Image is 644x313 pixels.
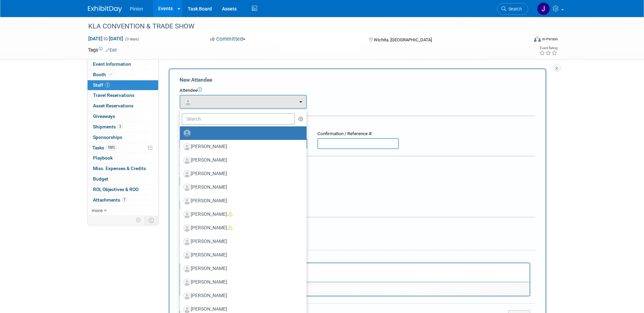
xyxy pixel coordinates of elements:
[88,153,158,163] a: Playbook
[183,209,300,220] label: [PERSON_NAME]
[183,211,191,218] img: Associate-Profile-5.png
[88,143,158,153] a: Tasks100%
[93,134,122,140] span: Sponsorships
[539,46,557,50] div: Event Rating
[537,2,550,15] img: Jennifer Plumisto
[106,145,117,150] span: 100%
[92,208,103,213] span: more
[180,87,535,94] div: Attendee
[125,37,139,41] span: (3 days)
[93,197,127,203] span: Attachments
[183,170,191,178] img: Associate-Profile-5.png
[130,6,143,12] span: Pinion
[183,195,300,206] label: [PERSON_NAME]
[183,156,191,164] img: Associate-Profile-5.png
[183,238,191,245] img: Associate-Profile-5.png
[534,36,541,42] img: Format-Inperson.png
[122,197,127,202] span: 7
[86,20,518,33] div: KLA CONVENTION & TRADE SHOW
[183,184,191,191] img: Associate-Profile-5.png
[183,290,300,301] label: [PERSON_NAME]
[183,278,191,286] img: Associate-Profile-5.png
[183,292,191,299] img: Associate-Profile-5.png
[183,155,300,166] label: [PERSON_NAME]
[88,6,122,13] img: ExhibitDay
[183,197,191,205] img: Associate-Profile-5.png
[88,70,158,80] a: Booth
[180,76,535,84] div: New Attendee
[93,82,110,88] span: Staff
[183,263,300,274] label: [PERSON_NAME]
[183,250,300,260] label: [PERSON_NAME]
[106,48,117,53] a: Edit
[88,111,158,122] a: Giveaways
[88,101,158,111] a: Asset Reservations
[93,72,114,77] span: Booth
[93,61,131,67] span: Event Information
[183,143,191,150] img: Associate-Profile-5.png
[93,187,139,192] span: ROI, Objectives & ROO
[93,176,108,182] span: Budget
[93,92,134,98] span: Travel Reservations
[180,222,535,229] div: Misc. Attachments & Notes
[488,35,558,45] div: Event Format
[183,129,191,137] img: Unassigned-User-Icon.png
[88,80,158,90] a: Staff2
[88,90,158,101] a: Travel Reservations
[93,166,146,171] span: Misc. Expenses & Credits
[506,6,522,12] span: Search
[208,36,248,43] button: Committed
[183,182,300,193] label: [PERSON_NAME]
[180,255,530,262] div: Notes
[183,306,191,313] img: Associate-Profile-5.png
[497,3,528,15] a: Search
[180,121,535,127] div: Registration / Ticket Info (optional)
[105,82,110,87] span: 2
[180,162,535,168] div: Cost:
[93,103,133,108] span: Asset Reservations
[117,124,123,129] span: 3
[88,59,158,69] a: Event Information
[109,72,112,76] i: Booth reservation complete
[88,46,117,53] td: Tags
[88,164,158,174] a: Misc. Expenses & Credits
[183,141,300,152] label: [PERSON_NAME]
[183,251,191,259] img: Associate-Profile-5.png
[103,36,109,41] span: to
[183,223,300,233] label: [PERSON_NAME]
[93,124,123,129] span: Shipments
[92,145,117,150] span: Tasks
[88,206,158,216] a: more
[133,216,145,225] td: Personalize Event Tab Strip
[182,113,295,125] input: Search
[542,37,558,42] div: In-Person
[180,263,530,282] iframe: Rich Text Area
[88,185,158,195] a: ROI, Objectives & ROO
[183,265,191,272] img: Associate-Profile-5.png
[183,236,300,247] label: [PERSON_NAME]
[88,122,158,132] a: Shipments3
[88,36,124,42] span: [DATE] [DATE]
[88,132,158,143] a: Sponsorships
[88,195,158,205] a: Attachments7
[93,113,115,119] span: Giveaways
[93,155,113,161] span: Playbook
[183,168,300,179] label: [PERSON_NAME]
[183,277,300,288] label: [PERSON_NAME]
[144,216,158,225] td: Toggle Event Tabs
[374,37,432,42] span: Wichita, [GEOGRAPHIC_DATA]
[88,174,158,184] a: Budget
[183,224,191,232] img: Associate-Profile-5.png
[317,131,399,137] div: Confirmation / Reference #:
